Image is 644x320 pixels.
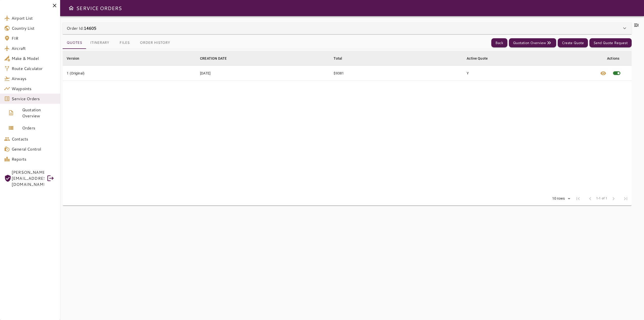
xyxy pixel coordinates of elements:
[467,55,494,61] span: Active Quote
[200,55,233,61] span: CREATION DATE
[12,169,44,187] span: [PERSON_NAME][EMAIL_ADDRESS][DOMAIN_NAME]
[84,25,97,31] b: 14605
[12,25,56,31] span: Country List
[609,66,624,81] span: This quote is already active
[12,146,56,152] span: General Control
[12,156,56,162] span: Reports
[549,195,572,202] div: 10 rows
[12,76,56,82] span: Airways
[63,66,196,81] td: 1 (Original)
[12,15,56,21] span: Airport List
[136,37,174,49] button: Order History
[12,35,56,41] span: FIR
[66,3,76,13] button: Open drawer
[334,55,349,61] span: Total
[572,193,584,205] span: First Page
[200,55,227,61] div: CREATION DATE
[63,37,174,49] div: basic tabs example
[12,65,56,72] span: Route Calculator
[76,4,122,12] h6: SERVICE ORDERS
[330,66,463,81] td: $9381
[63,22,631,34] div: Order Id:14605
[12,136,56,142] span: Contacts
[22,107,56,119] span: Quotation Overview
[463,66,596,81] td: Y
[597,66,609,81] button: View quote details
[67,25,96,31] p: Order Id:
[12,45,56,51] span: Aircraft
[63,37,86,49] button: Quotes
[600,70,606,76] span: visibility
[596,196,607,201] span: 1-1 of 1
[113,37,136,49] button: Files
[584,193,596,205] span: Previous Page
[551,196,566,201] div: 10 rows
[558,38,588,48] button: Create Quote
[12,86,56,92] span: Waypoints
[67,55,79,61] div: Version
[22,125,56,131] span: Orders
[509,38,556,48] button: Quotation Overview
[86,37,113,49] button: Itinerary
[334,55,342,61] div: Total
[467,55,488,61] div: Active Quote
[620,193,632,205] span: Last Page
[12,96,56,102] span: Service Orders
[608,193,620,205] span: Next Page
[491,38,507,48] button: Back
[196,66,330,81] td: [DATE]
[67,55,86,61] span: Version
[12,55,56,61] span: Make & Model
[589,38,632,48] button: Send Quote Request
